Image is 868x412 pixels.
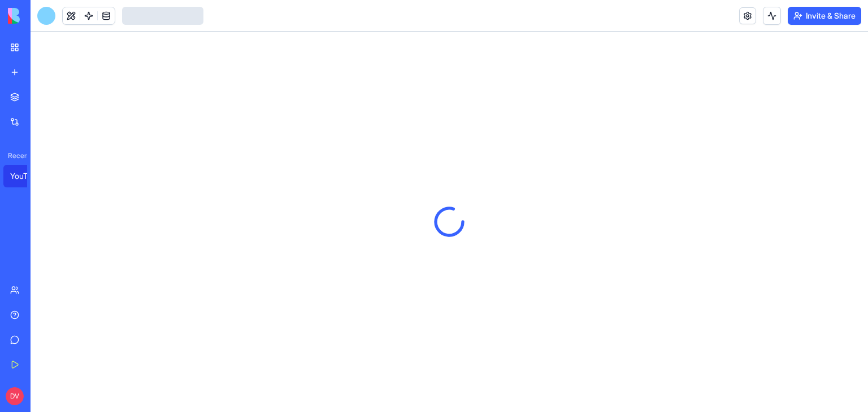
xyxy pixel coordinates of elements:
button: Invite & Share [788,7,861,25]
a: YouTube Content Creator Studio [3,165,49,187]
img: logo [8,8,78,24]
span: Recent [3,151,27,160]
div: YouTube Content Creator Studio [10,170,42,182]
span: DV [6,387,24,405]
